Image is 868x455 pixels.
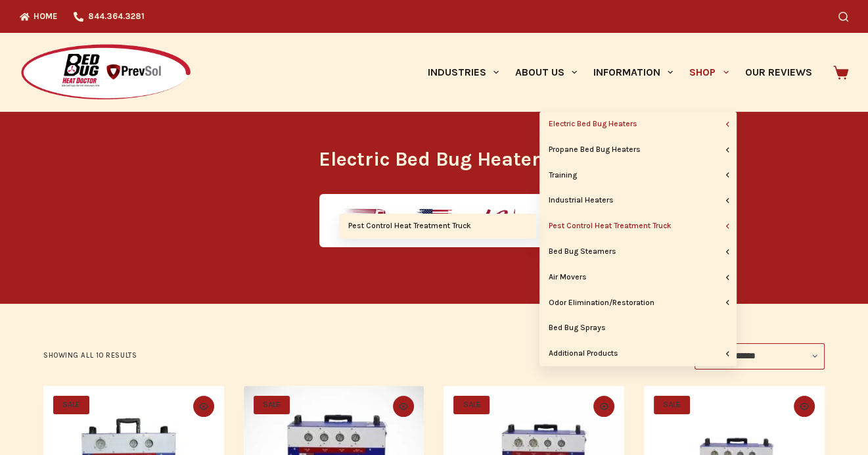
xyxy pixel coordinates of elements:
[393,396,414,417] button: Quick view toggle
[193,396,214,417] button: Quick view toggle
[20,43,192,102] img: Prevsol/Bed Bug Heat Doctor
[539,163,737,188] a: Training
[737,33,820,112] a: Our Reviews
[43,350,137,362] p: Showing all 10 results
[539,291,737,316] a: Odor Elimination/Restoration
[53,396,89,414] span: SALE
[654,396,690,414] span: SALE
[539,341,737,366] a: Additional Products
[585,33,681,112] a: Information
[254,396,290,414] span: SALE
[539,239,737,264] a: Bed Bug Steamers
[419,33,820,112] nav: Primary
[539,137,737,162] a: Propane Bed Bug Heaters
[188,145,681,174] h1: Electric Bed Bug Heaters
[539,214,737,239] a: Pest Control Heat Treatment Truck
[593,396,614,417] button: Quick view toggle
[419,33,507,112] a: Industries
[838,12,848,22] button: Search
[681,33,737,112] a: Shop
[539,112,737,137] a: Electric Bed Bug Heaters
[11,5,50,45] button: Open LiveChat chat widget
[507,33,585,112] a: About Us
[539,265,737,290] a: Air Movers
[695,343,825,370] select: Shop order
[339,214,536,239] a: Pest Control Heat Treatment Truck
[539,188,737,213] a: Industrial Heaters
[794,396,815,417] button: Quick view toggle
[453,396,490,414] span: SALE
[539,316,737,341] a: Bed Bug Sprays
